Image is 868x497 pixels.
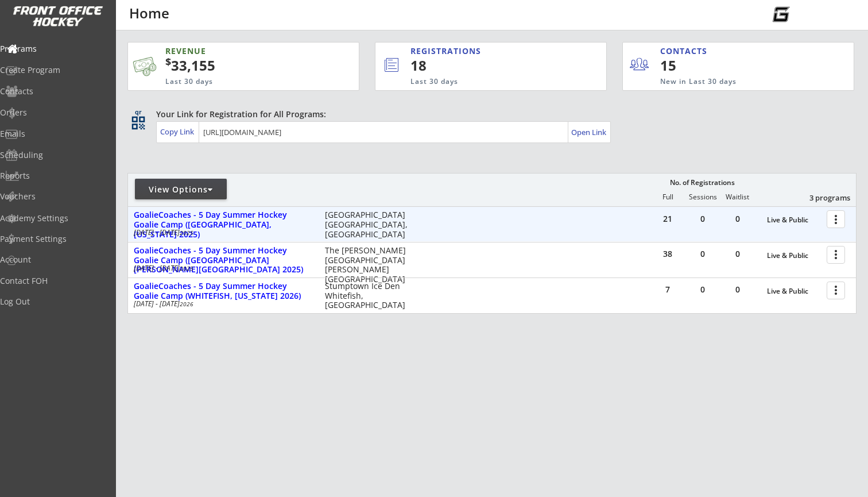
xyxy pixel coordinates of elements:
[135,184,227,195] div: View Options
[650,286,685,294] div: 7
[571,128,607,137] div: Open Link
[410,56,568,75] div: 18
[685,286,720,294] div: 0
[410,77,559,87] div: Last 30 days
[160,126,196,137] div: Copy Link
[325,282,415,310] div: Stumptown Ice Den Whitefish, [GEOGRAPHIC_DATA]
[134,265,309,272] div: [DATE] - [DATE]
[131,109,145,116] div: qr
[571,124,607,140] a: Open Link
[180,264,193,272] em: 2025
[827,210,845,228] button: more_vert
[130,114,147,132] button: qr_code
[134,246,313,275] div: GoalieCoaches - 5 Day Summer Hockey Goalie Camp ([GEOGRAPHIC_DATA][PERSON_NAME][GEOGRAPHIC_DATA] ...
[660,45,712,57] div: CONTACTS
[660,77,800,87] div: New in Last 30 days
[827,246,845,264] button: more_vert
[165,45,304,57] div: REVENUE
[165,55,171,68] sup: $
[767,287,821,295] div: Live & Public
[790,192,850,203] div: 3 programs
[134,300,309,307] div: [DATE] - [DATE]
[685,193,720,201] div: Sessions
[720,286,755,294] div: 0
[134,229,309,236] div: [DATE] - [DATE]
[650,193,685,201] div: Full
[767,252,821,260] div: Live & Public
[720,215,755,223] div: 0
[720,250,755,258] div: 0
[767,216,821,224] div: Live & Public
[180,300,193,308] em: 2026
[134,210,313,239] div: GoalieCoaches - 5 Day Summer Hockey Goalie Camp ([GEOGRAPHIC_DATA], [US_STATE] 2025)
[180,229,193,237] em: 2025
[685,250,720,258] div: 0
[325,246,415,284] div: The [PERSON_NAME][GEOGRAPHIC_DATA][PERSON_NAME][GEOGRAPHIC_DATA]
[666,179,738,187] div: No. of Registrations
[325,210,415,239] div: [GEOGRAPHIC_DATA] [GEOGRAPHIC_DATA], [GEOGRAPHIC_DATA]
[827,282,845,299] button: more_vert
[660,56,731,75] div: 15
[720,193,754,201] div: Waitlist
[165,56,323,75] div: 33,155
[650,250,685,258] div: 38
[134,282,313,301] div: GoalieCoaches - 5 Day Summer Hockey Goalie Camp (WHITEFISH, [US_STATE] 2026)
[410,45,554,57] div: REGISTRATIONS
[650,215,685,223] div: 21
[165,77,304,87] div: Last 30 days
[685,215,720,223] div: 0
[156,109,821,120] div: Your Link for Registration for All Programs:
